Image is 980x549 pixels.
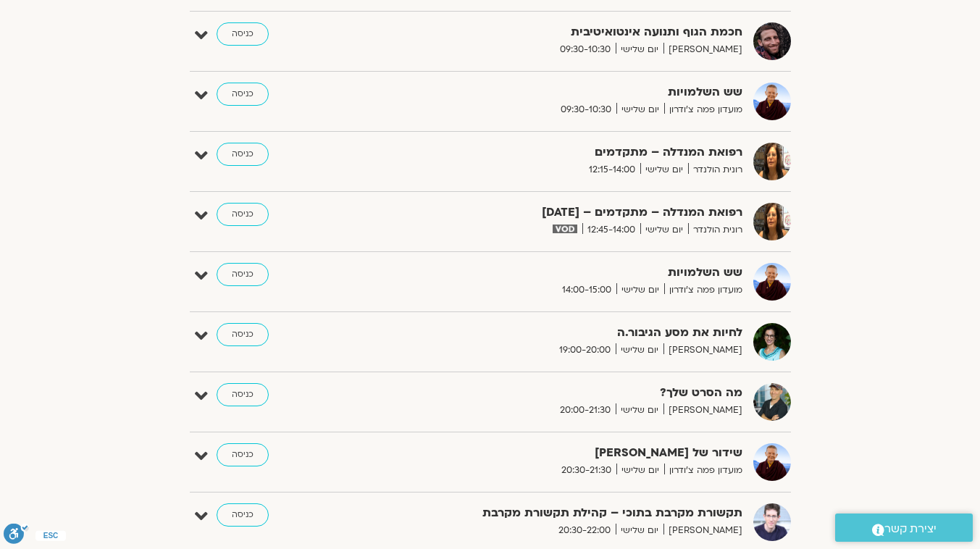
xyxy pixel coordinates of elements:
[663,343,742,358] span: [PERSON_NAME]
[388,203,742,222] strong: רפואת המנדלה – מתקדמים – [DATE]
[688,222,742,238] span: רונית הולנדר
[664,282,742,298] span: מועדון פמה צ'ודרון
[553,523,616,538] span: 20:30-22:00
[688,162,742,177] span: רונית הולנדר
[217,263,269,286] a: כניסה
[616,403,663,418] span: יום שלישי
[388,323,742,343] strong: לחיות את מסע הגיבור.ה
[388,263,742,282] strong: שש השלמויות
[884,519,937,539] span: יצירת קשר
[557,282,616,298] span: 14:00-15:00
[584,162,640,177] span: 12:15-14:00
[388,22,742,42] strong: חכמת הגוף ותנועה אינטואיטיבית
[663,42,742,57] span: [PERSON_NAME]
[388,143,742,162] strong: רפואת המנדלה – מתקדמים
[616,102,664,117] span: יום שלישי
[582,222,640,238] span: 12:45-14:00
[217,83,269,106] a: כניסה
[640,222,688,238] span: יום שלישי
[616,42,663,57] span: יום שלישי
[616,463,664,478] span: יום שלישי
[388,383,742,403] strong: מה הסרט שלך?
[388,443,742,463] strong: שידור של [PERSON_NAME]
[217,323,269,346] a: כניסה
[553,225,577,233] img: vodicon
[388,83,742,102] strong: שש השלמויות
[554,343,616,358] span: 19:00-20:00
[556,102,616,117] span: 09:30-10:30
[217,143,269,166] a: כניסה
[555,403,616,418] span: 20:00-21:30
[388,503,742,523] strong: תקשורת מקרבת בתוכי – קהילת תקשורת מקרבת
[616,343,663,358] span: יום שלישי
[217,22,269,46] a: כניסה
[217,203,269,226] a: כניסה
[555,42,616,57] span: 09:30-10:30
[835,514,973,542] a: יצירת קשר
[664,102,742,117] span: מועדון פמה צ'ודרון
[616,282,664,298] span: יום שלישי
[217,383,269,406] a: כניסה
[640,162,688,177] span: יום שלישי
[664,463,742,478] span: מועדון פמה צ'ודרון
[616,523,663,538] span: יום שלישי
[556,463,616,478] span: 20:30-21:30
[217,443,269,466] a: כניסה
[217,503,269,527] a: כניסה
[663,523,742,538] span: [PERSON_NAME]
[663,403,742,418] span: [PERSON_NAME]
